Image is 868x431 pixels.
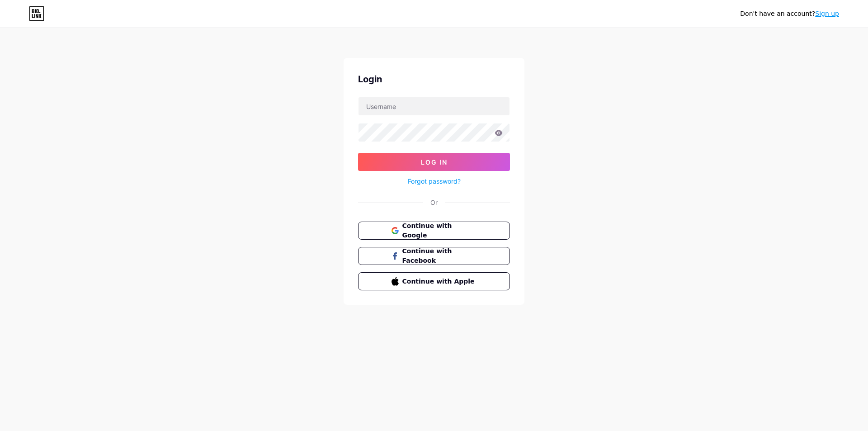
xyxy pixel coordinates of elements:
[358,222,510,240] button: Continue with Google
[358,153,510,171] button: Log In
[402,221,477,240] span: Continue with Google
[358,247,510,265] button: Continue with Facebook
[408,176,461,186] a: Forgot password?
[740,9,839,19] div: Don't have an account?
[402,277,477,286] span: Continue with Apple
[430,198,438,207] div: Or
[358,272,510,290] button: Continue with Apple
[359,97,509,115] input: Username
[358,72,510,86] div: Login
[421,158,448,166] span: Log In
[402,246,477,265] span: Continue with Facebook
[815,10,839,17] a: Sign up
